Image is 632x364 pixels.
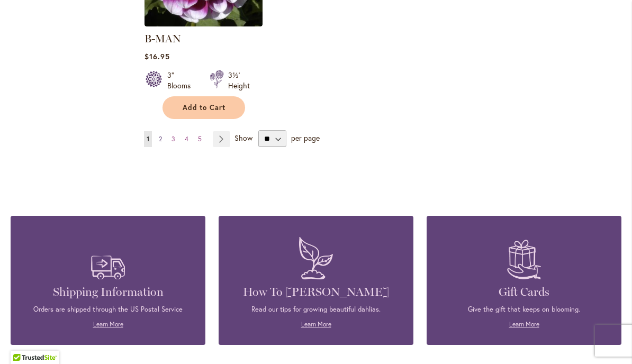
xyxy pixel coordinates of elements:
[234,133,252,143] span: Show
[171,135,175,143] span: 3
[156,131,165,147] a: 2
[228,70,250,91] div: 3½' Height
[443,285,606,299] h4: Gift Cards
[147,135,149,143] span: 1
[26,285,189,299] h4: Shipping Information
[93,320,123,328] a: Learn More
[145,32,181,45] a: B-MAN
[195,131,204,147] a: 5
[145,19,263,29] a: B-MAN
[198,135,202,143] span: 5
[182,131,191,147] a: 4
[159,135,162,143] span: 2
[145,51,170,61] span: $16.95
[301,320,331,328] a: Learn More
[234,305,398,314] p: Read our tips for growing beautiful dahlias.
[183,103,226,112] span: Add to Cart
[169,131,178,147] a: 3
[509,320,539,328] a: Learn More
[162,96,245,119] button: Add to Cart
[8,326,38,356] iframe: Launch Accessibility Center
[185,135,188,143] span: 4
[26,305,189,314] p: Orders are shipped through the US Postal Service
[167,70,197,91] div: 3" Blooms
[443,305,606,314] p: Give the gift that keeps on blooming.
[234,285,398,299] h4: How To [PERSON_NAME]
[291,133,320,143] span: per page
